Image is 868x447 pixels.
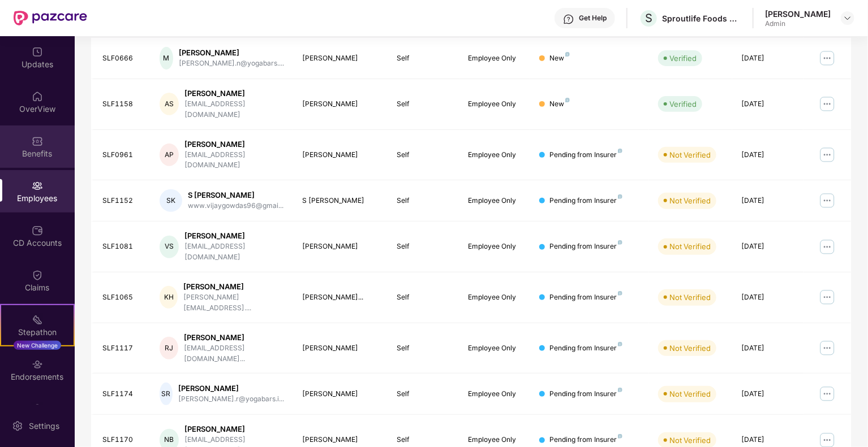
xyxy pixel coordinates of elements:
[818,146,836,164] img: manageButton
[669,149,711,160] div: Not Verified
[188,190,283,201] div: S [PERSON_NAME]
[25,420,63,432] div: Settings
[765,8,831,19] div: [PERSON_NAME]
[302,241,379,252] div: [PERSON_NAME]
[12,420,23,432] img: svg+xml;base64,PHN2ZyBpZD0iU2V0dGluZy0yMHgyMCIgeG1sbnM9Imh0dHA6Ly93d3cudzMub3JnLzIwMDAvc3ZnIiB3aW...
[549,435,622,445] div: Pending from Insurer
[669,241,711,252] div: Not Verified
[549,53,570,64] div: New
[618,291,622,296] img: svg+xml;base64,PHN2ZyB4bWxucz0iaHR0cDovL3d3dy53My5vcmcvMjAwMC9zdmciIHdpZHRoPSI4IiBoZWlnaHQ9IjgiIH...
[184,99,284,120] div: [EMAIL_ADDRESS][DOMAIN_NAME]
[397,241,450,252] div: Self
[818,49,836,67] img: manageButton
[184,150,284,171] div: [EMAIL_ADDRESS][DOMAIN_NAME]
[549,241,622,252] div: Pending from Insurer
[102,150,141,160] div: SLF0961
[160,189,182,212] div: SK
[669,53,697,64] div: Verified
[469,241,522,252] div: Employee Only
[302,196,379,206] div: S [PERSON_NAME]
[549,150,622,160] div: Pending from Insurer
[469,196,522,206] div: Employee Only
[160,47,173,70] div: M
[618,388,622,392] img: svg+xml;base64,PHN2ZyB4bWxucz0iaHR0cDovL3d3dy53My5vcmcvMjAwMC9zdmciIHdpZHRoPSI4IiBoZWlnaHQ9IjgiIH...
[669,388,711,400] div: Not Verified
[302,53,379,64] div: [PERSON_NAME]
[818,288,836,306] img: manageButton
[397,389,450,400] div: Self
[188,201,283,211] div: www.vijaygowdas96@gmai...
[102,435,141,445] div: SLF1170
[160,144,179,166] div: AP
[32,270,43,281] img: svg+xml;base64,PHN2ZyBpZD0iQ2xhaW0iIHhtbG5zPSJodHRwOi8vd3d3LnczLm9yZy8yMDAwL3N2ZyIgd2lkdGg9IjIwIi...
[669,342,711,354] div: Not Verified
[669,435,711,446] div: Not Verified
[102,196,141,206] div: SLF1152
[178,394,284,405] div: [PERSON_NAME].r@yogabars.i...
[302,389,379,400] div: [PERSON_NAME]
[469,53,522,64] div: Employee Only
[618,240,622,245] img: svg+xml;base64,PHN2ZyB4bWxucz0iaHR0cDovL3d3dy53My5vcmcvMjAwMC9zdmciIHdpZHRoPSI4IiBoZWlnaHQ9IjgiIH...
[397,292,450,303] div: Self
[397,435,450,445] div: Self
[565,52,570,57] img: svg+xml;base64,PHN2ZyB4bWxucz0iaHR0cDovL3d3dy53My5vcmcvMjAwMC9zdmciIHdpZHRoPSI4IiBoZWlnaHQ9IjgiIH...
[32,359,43,370] img: svg+xml;base64,PHN2ZyBpZD0iRW5kb3JzZW1lbnRzIiB4bWxucz0iaHR0cDovL3d3dy53My5vcmcvMjAwMC9zdmciIHdpZH...
[183,292,283,314] div: [PERSON_NAME][EMAIL_ADDRESS]....
[397,196,450,206] div: Self
[302,150,379,160] div: [PERSON_NAME]
[102,241,141,252] div: SLF1081
[549,196,622,206] div: Pending from Insurer
[160,236,179,258] div: VS
[183,281,283,292] div: [PERSON_NAME]
[469,435,522,445] div: Employee Only
[549,292,622,303] div: Pending from Insurer
[184,231,284,241] div: [PERSON_NAME]
[843,14,852,23] img: svg+xml;base64,PHN2ZyBpZD0iRHJvcGRvd24tMzJ4MzIiIHhtbG5zPSJodHRwOi8vd3d3LnczLm9yZy8yMDAwL3N2ZyIgd2...
[184,241,284,263] div: [EMAIL_ADDRESS][DOMAIN_NAME]
[741,343,794,354] div: [DATE]
[102,53,141,64] div: SLF0666
[565,98,570,102] img: svg+xml;base64,PHN2ZyB4bWxucz0iaHR0cDovL3d3dy53My5vcmcvMjAwMC9zdmciIHdpZHRoPSI4IiBoZWlnaHQ9IjgiIH...
[549,343,622,354] div: Pending from Insurer
[397,99,450,110] div: Self
[818,192,836,210] img: manageButton
[469,99,522,110] div: Employee Only
[669,98,697,110] div: Verified
[184,424,284,435] div: [PERSON_NAME]
[645,11,652,25] span: S
[741,389,794,400] div: [DATE]
[160,93,179,115] div: AS
[669,292,711,303] div: Not Verified
[397,343,450,354] div: Self
[184,343,284,364] div: [EMAIL_ADDRESS][DOMAIN_NAME]...
[160,337,178,359] div: RJ
[102,99,141,110] div: SLF1158
[469,343,522,354] div: Employee Only
[14,341,61,350] div: New Challenge
[818,339,836,357] img: manageButton
[1,327,74,338] div: Stepathon
[32,46,43,58] img: svg+xml;base64,PHN2ZyBpZD0iVXBkYXRlZCIgeG1sbnM9Imh0dHA6Ly93d3cudzMub3JnLzIwMDAvc3ZnIiB3aWR0aD0iMj...
[102,292,141,303] div: SLF1065
[469,150,522,160] div: Employee Only
[32,136,43,147] img: svg+xml;base64,PHN2ZyBpZD0iQmVuZWZpdHMiIHhtbG5zPSJodHRwOi8vd3d3LnczLm9yZy8yMDAwL3N2ZyIgd2lkdGg9Ij...
[618,194,622,199] img: svg+xml;base64,PHN2ZyB4bWxucz0iaHR0cDovL3d3dy53My5vcmcvMjAwMC9zdmciIHdpZHRoPSI4IiBoZWlnaHQ9IjgiIH...
[549,99,570,110] div: New
[741,53,794,64] div: [DATE]
[618,434,622,439] img: svg+xml;base64,PHN2ZyB4bWxucz0iaHR0cDovL3d3dy53My5vcmcvMjAwMC9zdmciIHdpZHRoPSI4IiBoZWlnaHQ9IjgiIH...
[741,196,794,206] div: [DATE]
[662,13,741,24] div: Sproutlife Foods Private Limited
[765,19,831,28] div: Admin
[818,385,836,403] img: manageButton
[563,14,574,25] img: svg+xml;base64,PHN2ZyBpZD0iSGVscC0zMngzMiIgeG1sbnM9Imh0dHA6Ly93d3cudzMub3JnLzIwMDAvc3ZnIiB3aWR0aD...
[397,150,450,160] div: Self
[32,314,43,326] img: svg+xml;base64,PHN2ZyB4bWxucz0iaHR0cDovL3d3dy53My5vcmcvMjAwMC9zdmciIHdpZHRoPSIyMSIgaGVpZ2h0PSIyMC...
[469,389,522,400] div: Employee Only
[32,225,43,236] img: svg+xml;base64,PHN2ZyBpZD0iQ0RfQWNjb3VudHMiIGRhdGEtbmFtZT0iQ0QgQWNjb3VudHMiIHhtbG5zPSJodHRwOi8vd3...
[741,435,794,445] div: [DATE]
[32,91,43,102] img: svg+xml;base64,PHN2ZyBpZD0iSG9tZSIgeG1sbnM9Imh0dHA6Ly93d3cudzMub3JnLzIwMDAvc3ZnIiB3aWR0aD0iMjAiIG...
[32,180,43,192] img: svg+xml;base64,PHN2ZyBpZD0iRW1wbG95ZWVzIiB4bWxucz0iaHR0cDovL3d3dy53My5vcmcvMjAwMC9zdmciIHdpZHRoPS...
[14,11,87,25] img: New Pazcare Logo
[160,286,178,309] div: KH
[160,383,173,405] div: SR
